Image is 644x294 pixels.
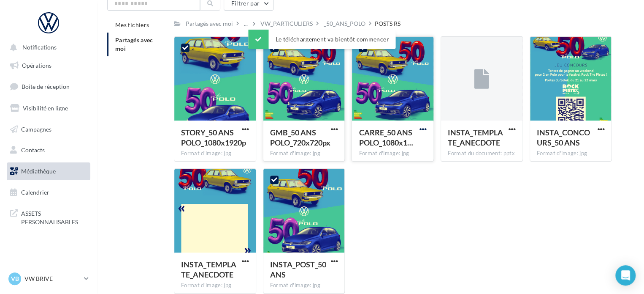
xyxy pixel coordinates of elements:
[537,150,605,157] div: Format d'image: jpg
[5,77,92,96] a: Boîte de réception
[22,83,70,90] span: Boîte de réception
[5,204,92,229] a: ASSETS PERSONNALISABLES
[11,275,19,283] span: VB
[22,62,51,69] span: Opérations
[21,125,51,132] span: Campagnes
[448,150,516,157] div: Format du document: pptx
[21,146,45,154] span: Contacts
[21,189,49,196] span: Calendrier
[448,128,503,147] span: INSTA_TEMPLATE_ANECDOTE
[248,30,395,49] div: Le téléchargement va bientôt commencer
[181,128,246,147] span: STORY_50 ANS POLO_1080x1920p
[270,128,330,147] span: GMB_50 ANS POLO_720x720px
[242,18,249,30] div: ...
[181,150,249,157] div: Format d'image: jpg
[5,57,92,74] a: Opérations
[260,19,313,28] div: VW_PARTICULIERS
[5,99,92,117] a: Visibilité en ligne
[23,104,68,112] span: Visibilité en ligne
[270,150,338,157] div: Format d'image: jpg
[115,21,149,28] span: Mes fichiers
[115,36,153,52] span: Partagés avec moi
[270,282,338,289] div: Format d'image: jpg
[186,19,233,28] div: Partagés avec moi
[7,271,90,287] a: VB VW BRIVE
[375,19,400,28] div: POSTS RS
[5,184,92,201] a: Calendrier
[24,275,81,283] p: VW BRIVE
[5,141,92,159] a: Contacts
[181,260,236,279] span: INSTA_TEMPLATE_ANECDOTE
[5,121,92,138] a: Campagnes
[270,260,326,279] span: INSTA_POST_50 ANS
[359,150,427,157] div: Format d'image: jpg
[22,44,57,51] span: Notifications
[359,128,413,147] span: CARRE_50 ANS POLO_1080x1080px
[5,162,92,180] a: Médiathèque
[21,168,56,175] span: Médiathèque
[21,208,87,226] span: ASSETS PERSONNALISABLES
[181,282,249,289] div: Format d'image: jpg
[615,265,636,286] div: Open Intercom Messenger
[324,19,365,28] div: _50_ANS_POLO
[537,128,590,147] span: INSTA_CONCOURS_50 ANS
